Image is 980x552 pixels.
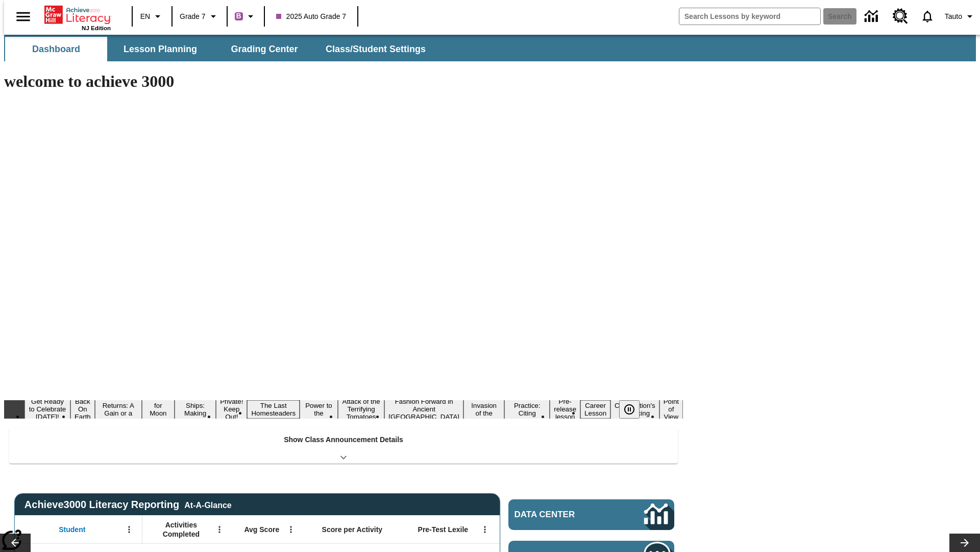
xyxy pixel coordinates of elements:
span: Achieve3000 Literacy Reporting [24,499,232,511]
button: Lesson carousel, Next [949,534,980,552]
button: Slide 1 Get Ready to Celebrate Juneteenth! [24,396,70,422]
button: Grade: Grade 7, Select a grade [176,7,224,26]
button: Grading Center [213,37,315,61]
span: NJ Edition [82,25,111,31]
h1: welcome to achieve 3000 [4,72,683,91]
button: Slide 16 Point of View [659,396,683,422]
div: SubNavbar [4,35,976,61]
p: Show Class Announcement Details [284,434,403,445]
div: Home [44,4,111,31]
button: Class/Student Settings [317,37,434,61]
button: Slide 2 Back On Earth [70,396,95,422]
span: Score per Activity [322,525,383,534]
span: Activities Completed [148,520,215,539]
button: Slide 14 Career Lesson [580,400,610,419]
span: Pre-Test Lexile [418,525,469,534]
button: Boost Class color is purple. Change class color [231,7,261,26]
a: Data Center [508,499,674,530]
button: Open Menu [212,522,227,537]
button: Slide 15 The Constitution's Balancing Act [610,393,659,426]
button: Open Menu [283,522,299,537]
button: Pause [619,400,640,419]
button: Lesson Planning [109,37,211,61]
button: Slide 4 Time for Moon Rules? [142,393,175,426]
input: search field [679,8,820,25]
div: Pause [619,400,650,419]
button: Slide 5 Cruise Ships: Making Waves [175,393,216,426]
div: Show Class Announcement Details [9,428,678,464]
span: Tauto [945,11,962,22]
button: Open Menu [477,522,493,537]
button: Slide 3 Free Returns: A Gain or a Drain? [95,393,142,426]
span: EN [140,11,150,22]
button: Profile/Settings [941,7,980,26]
button: Slide 9 Attack of the Terrifying Tomatoes [338,396,384,422]
button: Slide 7 The Last Homesteaders [247,400,300,419]
a: Data Center [859,3,887,31]
button: Open Menu [121,522,137,537]
button: Slide 10 Fashion Forward in Ancient Rome [384,396,463,422]
a: Notifications [914,3,941,30]
button: Open side menu [8,2,38,32]
button: Language: EN, Select a language [136,7,168,26]
button: Slide 12 Mixed Practice: Citing Evidence [504,393,550,426]
div: SubNavbar [4,37,435,61]
span: Student [59,525,85,534]
button: Slide 11 The Invasion of the Free CD [463,393,504,426]
button: Slide 6 Private! Keep Out! [216,396,247,422]
div: At-A-Glance [184,499,231,510]
span: Data Center [514,510,610,520]
a: Resource Center, Will open in new tab [887,3,914,30]
button: Dashboard [5,37,107,61]
span: 2025 Auto Grade 7 [276,11,347,22]
button: Slide 8 Solar Power to the People [300,393,338,426]
span: B [236,10,241,22]
button: Slide 13 Pre-release lesson [550,396,580,422]
span: Grade 7 [180,11,206,22]
span: Avg Score [244,525,279,534]
a: Home [44,5,111,25]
